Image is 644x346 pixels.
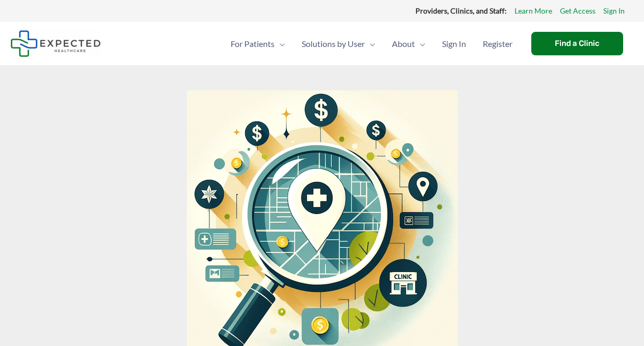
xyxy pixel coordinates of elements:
[415,6,507,15] strong: Providers, Clinics, and Staff:
[392,26,415,62] span: About
[222,26,293,62] a: For PatientsMenu Toggle
[442,26,466,62] span: Sign In
[275,26,285,62] span: Menu Toggle
[560,4,595,18] a: Get Access
[293,26,384,62] a: Solutions by UserMenu Toggle
[384,26,434,62] a: AboutMenu Toggle
[302,26,365,62] span: Solutions by User
[531,32,623,55] a: Find a Clinic
[434,26,474,62] a: Sign In
[415,26,425,62] span: Menu Toggle
[222,26,521,62] nav: Primary Site Navigation
[474,26,521,62] a: Register
[365,26,375,62] span: Menu Toggle
[483,26,512,62] span: Register
[231,26,275,62] span: For Patients
[603,4,625,18] a: Sign In
[515,4,552,18] a: Learn More
[10,30,101,57] img: Expected Healthcare Logo - side, dark font, small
